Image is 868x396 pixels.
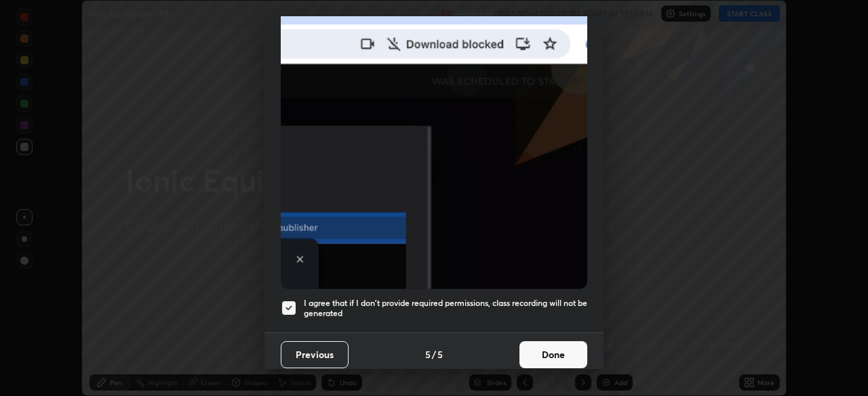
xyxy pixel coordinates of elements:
[304,298,587,319] h5: I agree that if I don't provide required permissions, class recording will not be generated
[437,347,443,361] h4: 5
[432,347,436,361] h4: /
[425,347,431,361] h4: 5
[281,341,349,368] button: Previous
[519,341,587,368] button: Done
